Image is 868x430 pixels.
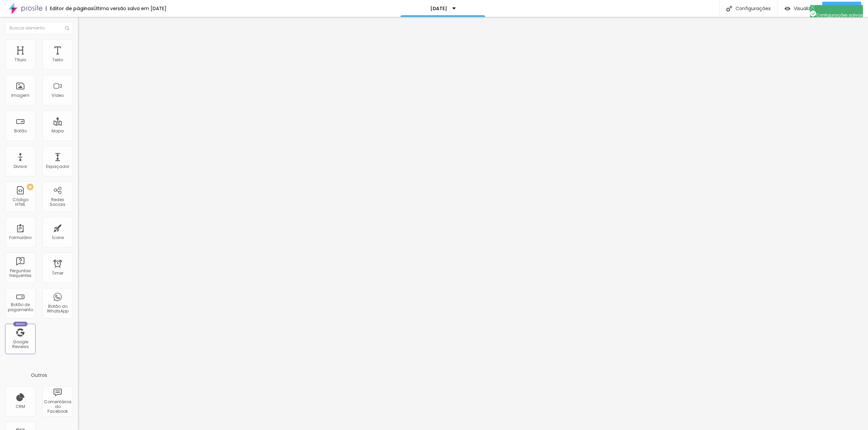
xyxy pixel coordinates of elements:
div: CRM [16,404,25,409]
div: Editor de páginas [46,6,94,11]
div: Comentários do Facebook [44,400,71,414]
div: Google Reviews [7,340,34,349]
div: Botão de pagamento [7,302,34,312]
div: Mapa [52,129,64,133]
div: Novo [13,322,28,326]
button: Visualizar [778,2,822,15]
div: Botão do WhatsApp [44,304,71,314]
button: Publicar [822,2,861,15]
img: Icone [810,5,815,10]
div: Ícone [52,235,64,240]
img: view-1.svg [785,6,790,12]
div: Espaçador [46,164,69,169]
input: Buscar elemento [5,22,73,34]
img: Icone [726,6,732,12]
div: Divisor [14,164,27,169]
span: Configurações salvas [810,12,863,18]
div: Perguntas frequentes [7,268,34,278]
div: Vídeo [52,93,64,98]
div: Título [15,58,26,62]
div: Texto [52,58,63,62]
span: Visualizar [794,6,815,11]
img: Icone [810,10,816,17]
div: Formulário [9,235,32,240]
div: Última versão salva em [DATE] [94,6,166,11]
p: [DATE] [430,6,447,11]
div: Imagem [11,93,29,98]
div: Código HTML [7,197,34,207]
img: Icone [65,26,69,30]
div: Timer [52,271,63,276]
div: Redes Sociais [44,197,71,207]
div: Botão [14,129,27,133]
